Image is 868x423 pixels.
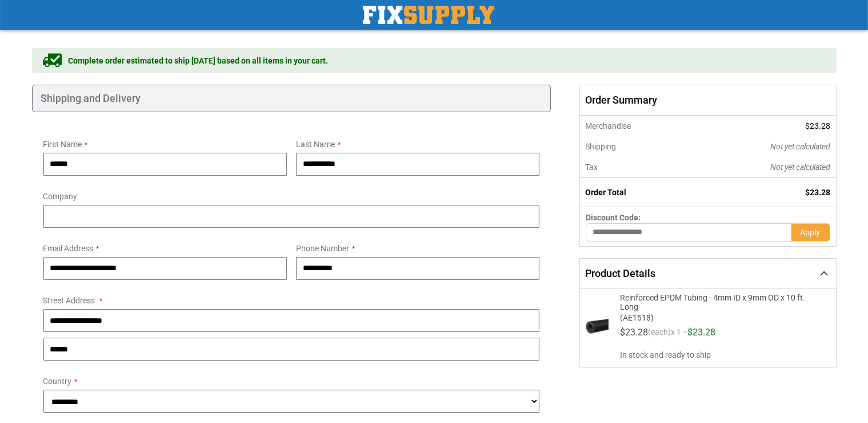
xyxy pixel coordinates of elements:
[620,327,648,338] span: $23.28
[586,315,609,338] img: Reinforced EPDM Tubing - 4mm ID x 9mm OD x 10 ft. Long
[671,328,687,342] span: x 1 =
[43,140,82,149] span: First Name
[585,188,626,197] strong: Order Total
[586,213,641,222] span: Discount Code:
[43,377,72,386] span: Country
[69,55,329,66] span: Complete order estimated to ship [DATE] based on all items in your cart.
[580,157,694,178] th: Tax
[771,142,831,151] span: Not yet calculated
[620,293,812,311] span: Reinforced EPDM Tubing - 4mm ID x 9mm OD x 10 ft. Long
[648,328,671,342] span: (each)
[43,192,78,201] span: Company
[579,85,836,116] span: Order Summary
[296,244,349,253] span: Phone Number
[585,142,616,151] span: Shipping
[771,163,831,172] span: Not yet calculated
[806,121,831,131] span: $23.28
[43,244,94,253] span: Email Address
[32,85,551,112] div: Shipping and Delivery
[791,223,830,242] button: Apply
[580,116,694,136] th: Merchandise
[43,296,95,305] span: Street Address
[363,6,494,24] a: store logo
[620,349,826,361] span: In stock and ready to ship
[801,228,821,237] span: Apply
[363,6,494,24] img: Fix Industrial Supply
[806,188,831,197] span: $23.28
[585,267,655,279] span: Product Details
[687,327,715,338] span: $23.28
[620,311,812,322] span: (AE1518)
[296,140,335,149] span: Last Name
